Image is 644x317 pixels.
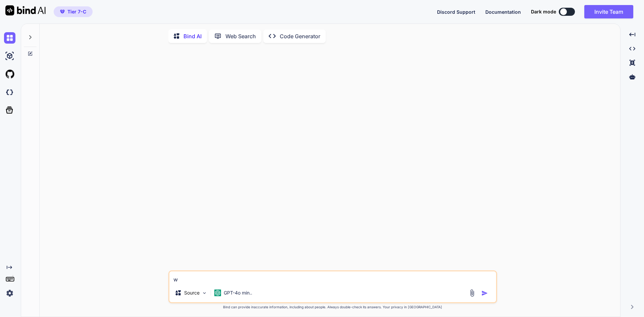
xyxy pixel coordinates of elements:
[481,290,488,297] img: icon
[214,289,221,296] img: GPT-4o mini
[67,8,86,15] span: Tier 7-C
[169,271,496,283] textarea: w
[4,32,15,44] img: chat
[4,87,15,98] img: darkCloudIdeIcon
[60,10,65,14] img: premium
[4,68,15,80] img: githubLight
[224,289,252,296] p: GPT-4o min..
[4,287,15,299] img: settings
[485,9,521,15] span: Documentation
[184,289,200,296] p: Source
[5,5,46,15] img: Bind AI
[168,305,497,310] p: Bind can provide inaccurate information, including about people. Always double-check its answers....
[485,8,521,15] button: Documentation
[468,289,476,297] img: attachment
[584,5,633,18] button: Invite Team
[202,290,207,296] img: Pick Models
[437,8,475,15] button: Discord Support
[183,32,202,40] p: Bind AI
[531,8,556,15] span: Dark mode
[280,32,320,40] p: Code Generator
[437,9,475,15] span: Discord Support
[54,6,93,17] button: premiumTier 7-C
[225,32,256,40] p: Web Search
[4,50,15,62] img: ai-studio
